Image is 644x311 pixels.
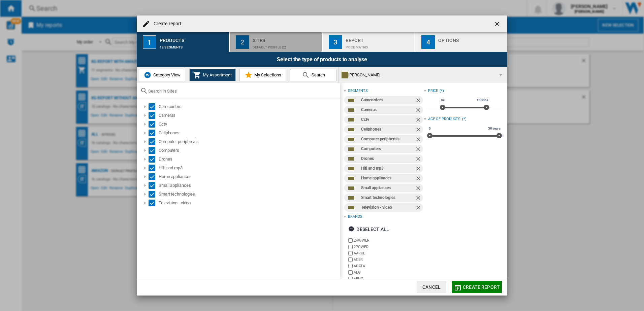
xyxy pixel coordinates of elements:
[159,165,339,171] div: Hifi and mp3
[354,238,423,243] label: 2-POWER
[415,195,423,203] ng-md-icon: Remove
[417,281,446,293] button: Cancel
[236,35,249,49] div: 2
[201,72,232,77] span: My Assortment
[440,98,446,103] span: 0€
[361,96,415,104] div: Camcorders
[348,277,353,281] input: brand.name
[159,182,339,189] div: Small appliances
[159,200,339,206] div: Television - video
[361,106,415,114] div: Cameras
[150,21,182,27] h4: Create report
[159,191,339,198] div: Smart technologies
[253,42,319,49] div: Default profile (2)
[415,175,423,183] ng-md-icon: Remove
[149,165,159,171] md-checkbox: Select
[239,69,286,81] button: My Selections
[348,223,389,235] div: Deselect all
[160,35,226,42] div: Products
[361,115,415,124] div: Cctv
[346,35,412,42] div: Report
[149,173,159,180] md-checkbox: Select
[361,154,415,163] div: Drones
[253,35,319,42] div: Sites
[361,125,415,134] div: Cellphones
[491,17,505,31] button: getI18NText('BUTTONS.CLOSE_DIALOG')
[342,70,493,80] div: [PERSON_NAME]
[152,72,181,77] span: Category View
[428,116,461,122] div: Age of products
[421,35,435,49] div: 4
[361,174,415,182] div: Home appliances
[428,126,432,131] span: 0
[348,257,353,262] input: brand.name
[253,72,281,77] span: My Selections
[159,173,339,180] div: Home appliances
[149,130,159,136] md-checkbox: Select
[143,71,152,79] img: wiser-icon-blue.png
[148,89,337,94] input: Search in Sites
[159,121,339,128] div: Cctv
[415,146,423,154] ng-md-icon: Remove
[415,126,423,134] ng-md-icon: Remove
[159,156,339,163] div: Drones
[361,135,415,143] div: Computer peripherals
[452,281,502,293] button: Create report
[438,35,505,42] div: Options
[348,270,353,275] input: brand.name
[415,136,423,144] ng-md-icon: Remove
[415,185,423,193] ng-md-icon: Remove
[290,69,336,81] button: Search
[149,103,159,110] md-checkbox: Select
[361,203,415,212] div: Television - video
[139,69,185,81] button: Category View
[137,52,507,67] div: Select the type of products to analyse
[415,32,507,52] button: 4 Options
[230,32,322,52] button: 2 Sites Default profile (2)
[354,270,423,275] label: AEG
[348,245,353,249] input: brand.name
[310,72,325,77] span: Search
[463,284,500,290] span: Create report
[149,191,159,198] md-checkbox: Select
[415,204,423,212] ng-md-icon: Remove
[149,112,159,119] md-checkbox: Select
[361,194,415,202] div: Smart technologies
[354,244,423,249] label: 2POWER
[361,164,415,173] div: Hifi and mp3
[428,88,438,94] div: Price
[354,276,423,281] label: AENO
[159,112,339,119] div: Cameras
[348,264,353,268] input: brand.name
[415,97,423,105] ng-md-icon: Remove
[348,238,353,243] input: brand.name
[149,138,159,145] md-checkbox: Select
[415,155,423,164] ng-md-icon: Remove
[329,35,342,49] div: 3
[159,103,339,110] div: Camcorders
[149,156,159,163] md-checkbox: Select
[149,182,159,189] md-checkbox: Select
[361,184,415,192] div: Small appliances
[323,32,415,52] button: 3 Report Price Matrix
[415,116,423,125] ng-md-icon: Remove
[160,42,226,49] div: 12 segments
[494,21,502,29] ng-md-icon: getI18NText('BUTTONS.CLOSE_DIALOG')
[354,257,423,262] label: ACER
[487,126,502,131] span: 30 years
[415,107,423,115] ng-md-icon: Remove
[348,251,353,255] input: brand.name
[149,121,159,128] md-checkbox: Select
[354,251,423,256] label: AARKE
[346,223,391,235] button: Deselect all
[354,264,423,269] label: ADATA
[415,165,423,173] ng-md-icon: Remove
[189,69,236,81] button: My Assortment
[149,147,159,154] md-checkbox: Select
[137,32,229,52] button: 1 Products 12 segments
[159,130,339,136] div: Cellphones
[149,200,159,206] md-checkbox: Select
[159,138,339,145] div: Computer peripherals
[348,214,362,219] div: Brands
[361,145,415,153] div: Computers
